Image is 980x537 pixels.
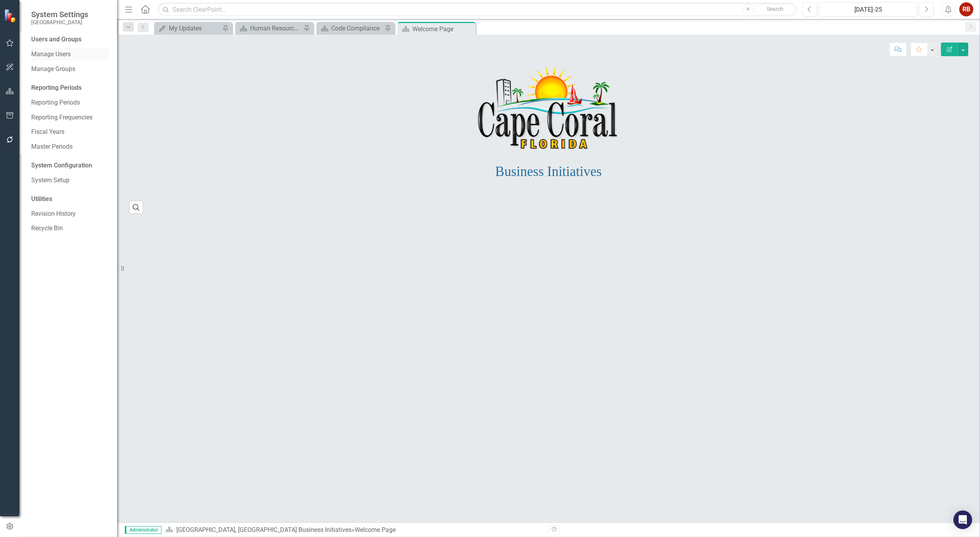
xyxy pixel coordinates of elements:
img: Cape Coral, FL -- Logo [478,64,620,152]
div: » [165,526,543,535]
div: Utilities [31,195,109,204]
button: Search [756,4,795,15]
button: RB [959,2,973,16]
a: Reporting Periods [31,98,109,107]
div: Welcome Page [355,526,396,533]
div: Reporting Periods [31,84,109,92]
span: Search [767,6,783,12]
div: My Updates [169,23,220,33]
a: Manage Users [31,50,109,59]
a: [GEOGRAPHIC_DATA], [GEOGRAPHIC_DATA] Business Initiatives [176,526,352,533]
a: Master Periods [31,142,109,151]
a: Recycle Bin [31,224,109,233]
div: [DATE]-25 [822,5,914,14]
button: [DATE]-25 [819,2,917,16]
a: My Updates [156,23,220,33]
a: Fiscal Years [31,128,109,137]
span: System Settings [31,10,88,19]
span: Business Initiatives [495,164,602,179]
div: Users and Groups [31,35,109,44]
div: Open Intercom Messenger [953,510,972,529]
a: Revision History [31,210,109,219]
img: ClearPoint Strategy [4,9,18,23]
a: Reporting Frequencies [31,113,109,122]
span: Administrator [125,526,162,534]
a: Human Resources Analytics Dashboard [237,23,302,33]
small: [GEOGRAPHIC_DATA] [31,19,88,25]
div: System Configuration [31,161,109,170]
a: Code Compliance [318,23,383,33]
div: Code Compliance [331,23,383,33]
a: System Setup [31,176,109,185]
a: Manage Groups [31,65,109,74]
div: Welcome Page [412,24,474,34]
div: Human Resources Analytics Dashboard [250,23,302,33]
input: Search ClearPoint... [158,3,797,16]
